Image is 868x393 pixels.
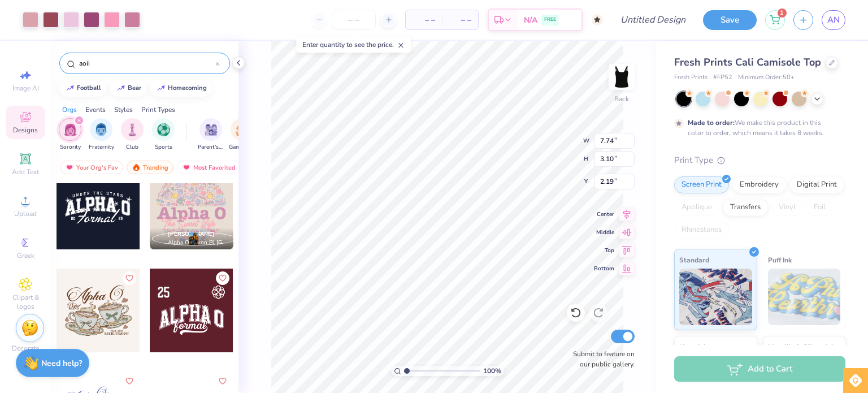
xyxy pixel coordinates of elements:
span: Club [126,143,138,152]
span: Top [594,247,614,254]
button: homecoming [150,80,212,97]
div: football [77,85,101,91]
span: N/A [524,14,537,26]
div: Most Favorited [177,161,241,174]
button: filter button [89,118,114,152]
span: Center [594,210,614,218]
img: Back [610,66,633,88]
div: filter for Fraternity [89,118,114,152]
span: Fresh Prints [674,73,708,83]
img: Sports Image [157,123,170,136]
div: Events [85,105,106,115]
span: Bottom [594,265,614,273]
span: Upload [14,209,37,218]
span: Clipart & logos [6,293,45,311]
span: Sports [155,143,172,152]
div: Rhinestones [674,222,729,239]
div: filter for Sorority [59,118,81,152]
button: Like [123,374,136,388]
div: Foil [806,199,833,216]
span: Standard [679,254,709,266]
span: Parent's Weekend [198,143,224,152]
div: We make this product in this color to order, which means it takes 8 weeks. [688,118,827,138]
button: filter button [121,118,144,152]
span: – – [449,14,471,26]
span: # FP52 [713,73,732,83]
span: Neon Ink [679,341,707,353]
img: most_fav.gif [65,163,74,171]
img: Game Day Image [236,123,249,136]
span: Fresh Prints Cali Camisole Top [674,55,821,69]
button: Like [216,271,229,285]
input: Untitled Design [611,8,695,31]
button: filter button [198,118,224,152]
div: Transfers [723,199,768,216]
span: Game Day [229,143,255,152]
button: Like [216,374,229,388]
label: Submit to feature on our public gallery. [567,349,635,369]
img: most_fav.gif [182,163,191,171]
img: Fraternity Image [95,123,107,136]
img: trending.gif [132,163,141,171]
button: bear [110,80,146,97]
div: bear [128,85,141,91]
img: trend_line.gif [116,85,125,92]
div: Print Type [674,154,845,167]
span: Image AI [12,84,39,93]
div: Orgs [62,105,77,115]
span: Designs [13,126,38,135]
span: Greek [17,251,34,260]
span: Metallic & Glitter Ink [768,341,835,353]
div: Back [614,94,629,104]
div: Embroidery [732,176,786,193]
div: filter for Parent's Weekend [198,118,224,152]
input: – – [332,10,376,30]
button: Save [703,10,757,30]
div: Styles [114,105,133,115]
div: filter for Game Day [229,118,255,152]
div: filter for Sports [152,118,175,152]
span: Middle [594,228,614,236]
span: FREE [544,16,556,24]
button: filter button [229,118,255,152]
a: AN [822,10,845,30]
button: Like [123,271,136,285]
span: Alpha Omicron Pi, [GEOGRAPHIC_DATA] [168,239,229,247]
img: Club Image [126,123,138,136]
span: AN [827,14,840,27]
div: filter for Club [121,118,144,152]
img: trend_line.gif [66,85,75,92]
button: football [59,80,106,97]
div: Digital Print [789,176,844,193]
div: Enter quantity to see the price. [296,37,411,53]
strong: Need help? [41,358,82,369]
span: Minimum Order: 50 + [738,73,795,83]
span: Puff Ink [768,254,792,266]
div: homecoming [168,85,207,91]
img: Sorority Image [64,123,77,136]
span: Fraternity [89,143,114,152]
div: Applique [674,199,719,216]
div: Trending [127,161,173,174]
div: Print Types [141,105,175,115]
button: filter button [152,118,175,152]
span: Decorate [12,344,39,353]
span: [PERSON_NAME] [168,230,215,238]
span: – – [413,14,435,26]
img: trend_line.gif [157,85,166,92]
div: Your Org's Fav [60,161,123,174]
div: Vinyl [771,199,803,216]
img: Puff Ink [768,269,841,325]
img: Standard [679,269,752,325]
input: Try "Alpha" [78,58,215,69]
div: Screen Print [674,176,729,193]
strong: Made to order: [688,118,735,127]
span: Sorority [60,143,81,152]
span: 1 [778,8,787,18]
span: 100 % [483,366,501,376]
span: Add Text [12,167,39,176]
button: filter button [59,118,81,152]
img: Parent's Weekend Image [205,123,218,136]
